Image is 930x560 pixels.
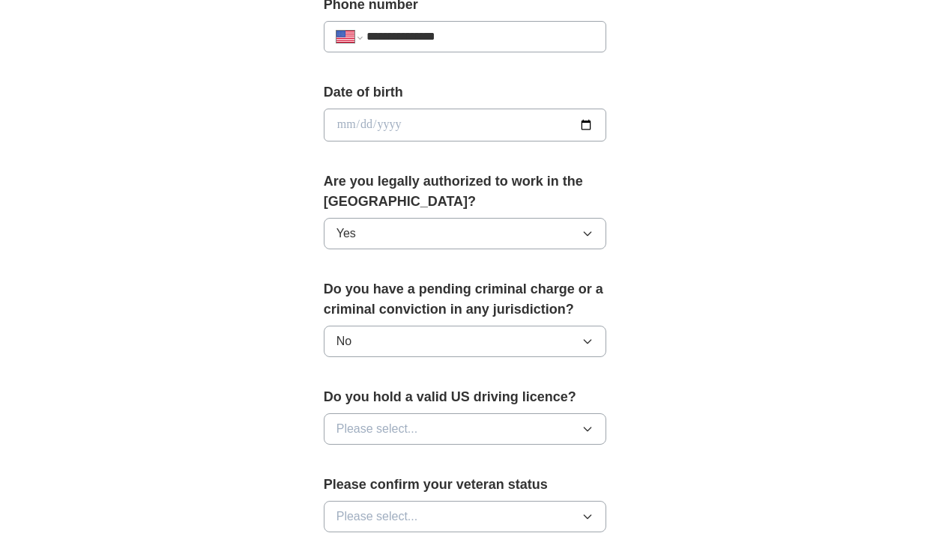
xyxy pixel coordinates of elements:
[324,82,607,103] label: Date of birth
[324,218,607,249] button: Yes
[324,279,607,320] label: Do you have a pending criminal charge or a criminal conviction in any jurisdiction?
[336,508,418,526] span: Please select...
[324,501,607,532] button: Please select...
[324,387,607,407] label: Do you hold a valid US driving licence?
[324,171,607,212] label: Are you legally authorized to work in the [GEOGRAPHIC_DATA]?
[336,225,356,243] span: Yes
[336,420,418,438] span: Please select...
[324,475,607,495] label: Please confirm your veteran status
[336,332,351,350] span: No
[324,413,607,445] button: Please select...
[324,326,607,357] button: No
